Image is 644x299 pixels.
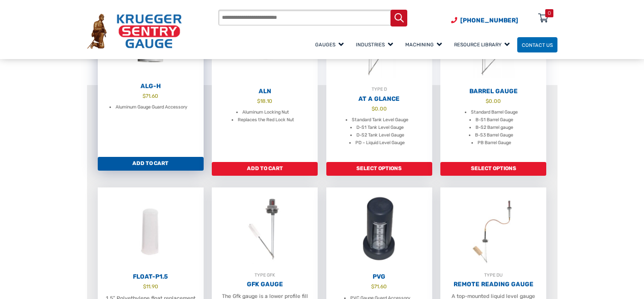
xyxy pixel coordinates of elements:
h2: PVG [326,273,432,281]
h2: Barrel Gauge [440,88,546,95]
li: D-S1 Tank Level Gauge [356,124,404,131]
h2: ALN [212,88,318,95]
span: $ [372,105,375,112]
bdi: 11.90 [143,283,158,290]
a: Add to cart: “ALN” [212,162,318,176]
bdi: 0.00 [372,105,387,112]
li: B-S1 Barrel Gauge [475,116,513,124]
div: TYPE GFK [212,271,318,279]
a: TYPE DAt A Glance $0.00 Standard Tank Level Gauge D-S1 Tank Level Gauge D-S2 Tank Level Gauge PD ... [326,2,432,162]
img: PVG [326,187,432,271]
a: Add to cart: “At A Glance” [326,162,432,176]
div: TYPE DU [440,271,546,279]
span: Resource Library [454,42,510,47]
li: Standard Tank Level Gauge [352,116,408,124]
a: Resource Library [450,36,517,53]
li: Aluminum Locking Nut [242,108,289,116]
span: $ [143,283,146,290]
a: Add to cart: “Barrel Gauge” [440,162,546,176]
span: Contact Us [522,42,553,47]
span: $ [143,93,146,99]
img: Float-P1.5 [98,187,204,271]
li: B-S3 Barrel Gauge [475,131,513,139]
h2: Float-P1.5 [98,273,204,281]
a: Add to cart: “ALG-H” [98,157,204,171]
a: ALN $18.10 Aluminum Locking Nut Replaces the Red Lock Nut [212,2,318,162]
span: Machining [405,42,442,47]
img: Remote Reading Gauge [440,187,546,271]
span: Gauges [315,42,344,47]
a: Phone Number (920) 434-8860 [451,16,518,25]
li: Aluminum Gauge Guard Accessory [116,103,187,111]
li: PD – Liquid Level Gauge [355,139,405,147]
a: Contact Us [517,37,557,53]
span: [PHONE_NUMBER] [460,17,518,24]
span: $ [486,98,489,104]
bdi: 18.10 [257,98,272,104]
li: Standard Barrel Gauge [471,108,518,116]
a: Gauges [311,36,351,53]
a: Barrel Gauge $0.00 Standard Barrel Gauge B-S1 Barrel Gauge B-S2 Barrel gauge B-S3 Barrel Gauge PB... [440,2,546,162]
li: Replaces the Red Lock Nut [238,116,294,124]
span: $ [371,283,374,290]
h2: GFK Gauge [212,281,318,288]
span: $ [257,98,260,104]
h2: At A Glance [326,95,432,103]
img: GFK Gauge [212,187,318,271]
bdi: 71.60 [371,283,387,290]
li: D-S2 Tank Level Gauge [356,131,404,139]
bdi: 0.00 [486,98,501,104]
a: Machining [401,36,450,53]
bdi: 71.60 [143,93,158,99]
h2: ALG-H [98,83,204,90]
li: B-S2 Barrel gauge [475,124,513,131]
span: Industries [356,42,393,47]
div: TYPE D [326,86,432,93]
h2: Remote Reading Gauge [440,281,546,288]
img: Krueger Sentry Gauge [87,14,182,49]
div: 0 [548,9,551,17]
li: PB Barrel Gauge [478,139,511,147]
a: Industries [351,36,401,53]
